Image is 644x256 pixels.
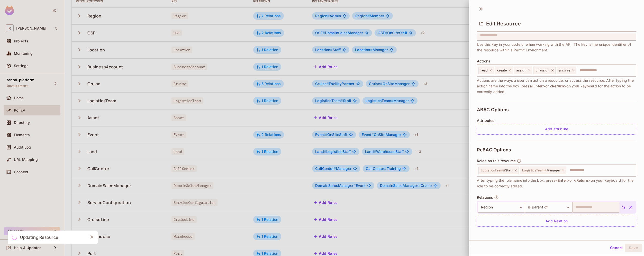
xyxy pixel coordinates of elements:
div: create [495,67,513,74]
div: Add attribute [477,124,636,135]
span: assign [516,68,527,72]
span: Relations [477,195,493,199]
button: Save [625,244,642,252]
button: Close [88,233,96,241]
div: LogisticsTeam#Staff [478,167,519,174]
span: ABAC Options [477,107,509,112]
div: assign [514,67,532,74]
span: unassign [536,68,549,72]
span: Actions are the ways a user can act on a resource, or access the resource. After typing the actio... [477,78,636,95]
span: of [543,203,548,211]
span: Roles on this resource [477,159,516,163]
span: create [497,68,507,72]
div: Region [478,202,525,213]
div: parent [525,202,572,213]
div: Updating Resource [20,234,58,241]
span: <Enter> [531,84,545,88]
div: unassign [533,67,555,74]
span: <Return> [550,84,566,88]
span: read [481,68,488,72]
button: Cancel [608,244,625,252]
span: <Enter> [555,178,569,182]
span: ReBAC Options [477,147,511,152]
span: After typing the role name into the box, press or on your keyboard for the role to be correctly a... [477,178,636,189]
span: LogisticsTeam # [481,168,505,172]
div: read [478,67,494,74]
span: archive [559,68,570,72]
span: is [528,203,532,211]
span: Edit Resource [486,21,521,27]
span: LogisticsTeam # [522,168,547,172]
span: <Return> [574,178,591,182]
span: Actions [477,59,490,63]
span: Use this key in your code or when working with the API. The key is the unique identifier of the r... [477,42,636,53]
span: Attributes [477,118,495,123]
div: Add Relation [477,216,636,227]
span: Staff [481,168,513,172]
div: LogisticsTeam#Manager [520,167,566,174]
span: Manager [522,168,560,172]
div: archive [557,67,576,74]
